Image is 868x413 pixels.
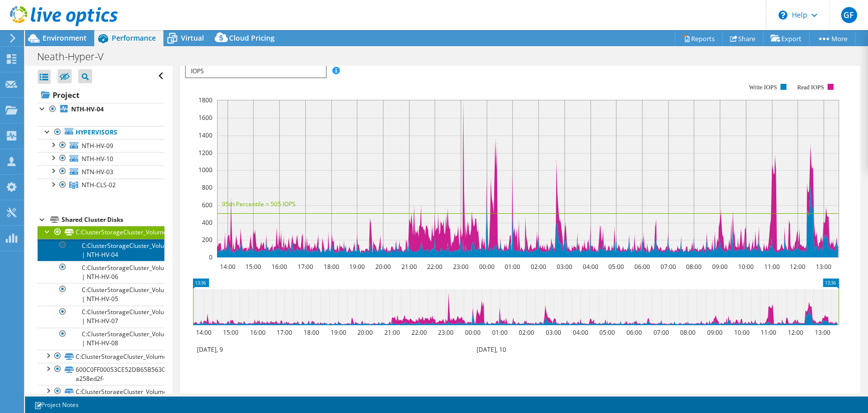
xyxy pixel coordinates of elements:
text: 18:00 [324,262,339,271]
a: Project Notes [27,398,86,411]
text: 07:00 [661,262,676,271]
text: 05:00 [608,262,624,271]
a: NTH-HV-09 [38,139,164,152]
text: 02:00 [531,262,546,271]
span: Virtual [181,33,204,43]
text: 04:00 [573,328,588,337]
text: 15:00 [246,262,261,271]
text: 800 [202,183,212,192]
text: 0 [209,253,212,261]
a: NTH-HV-10 [38,152,164,165]
span: IOPS [186,65,325,77]
text: 10:00 [734,328,750,337]
text: 200 [202,235,212,244]
text: 400 [202,218,212,227]
text: 1000 [198,166,212,174]
text: 23:00 [438,328,454,337]
a: NTH-HV-04 [38,103,164,116]
span: NTN-HV-03 [82,168,113,176]
text: 12:00 [790,262,805,271]
text: 00:00 [479,262,495,271]
text: 14:00 [220,262,236,271]
text: 22:00 [411,328,427,337]
span: NTH-HV-09 [82,142,113,150]
text: 02:00 [519,328,534,337]
text: 01:00 [505,262,520,271]
span: GF [841,7,857,23]
text: 06:00 [634,262,650,271]
text: 95th Percentile = 505 IOPS [222,200,296,208]
text: 11:00 [761,328,776,337]
text: 07:00 [654,328,669,337]
text: 1200 [198,149,212,157]
text: 13:00 [816,262,831,271]
text: 09:00 [707,328,723,337]
span: NTH-HV-10 [82,155,113,163]
text: 600 [202,201,212,209]
a: C:ClusterStorageCluster_Volume_01 | NTH-HV-05 [38,283,164,305]
span: NTH-CLS-02 [82,181,116,189]
text: 10:00 [738,262,754,271]
text: 19:00 [349,262,365,271]
text: 1400 [198,131,212,140]
text: 21:00 [401,262,417,271]
text: 01:00 [492,328,508,337]
a: C:ClusterStorageCluster_Volume_01 | NTH-HV-04 [38,239,164,261]
text: 19:00 [331,328,346,337]
a: Project [38,87,164,103]
a: More [809,31,855,46]
text: 21:00 [384,328,400,337]
text: 09:00 [712,262,728,271]
span: Performance [112,33,156,43]
div: Shared Cluster Disks [62,214,164,226]
text: 18:00 [304,328,319,337]
text: Read IOPS [797,84,824,91]
text: 08:00 [680,328,696,337]
svg: \n [778,11,787,20]
text: 08:00 [686,262,702,271]
text: 03:00 [557,262,572,271]
text: 23:00 [453,262,469,271]
span: Environment [43,33,87,43]
a: C:ClusterStorageCluster_Volume_01 | NTH-HV-07 [38,306,164,328]
a: C:ClusterStorageCluster_Volume_01 | NTH-HV-08 [38,328,164,350]
text: 22:00 [427,262,443,271]
a: C:ClusterStorageCluster_Volume_02 [38,350,164,363]
a: NTN-HV-03 [38,165,164,178]
a: C:ClusterStorageCluster_Volume_01 [38,226,164,239]
text: 17:00 [298,262,313,271]
text: 15:00 [223,328,239,337]
text: 16:00 [250,328,266,337]
text: 13:00 [815,328,830,337]
text: 17:00 [277,328,292,337]
text: 12:00 [788,328,803,337]
a: Share [722,31,763,46]
text: 1800 [198,96,212,104]
text: 05:00 [599,328,615,337]
text: 11:00 [764,262,780,271]
a: Export [763,31,809,46]
a: Hypervisors [38,126,164,139]
span: Cloud Pricing [229,33,275,43]
text: 00:00 [465,328,481,337]
a: C:ClusterStorageCluster_Volume_03 [38,385,164,398]
text: 20:00 [375,262,391,271]
text: Write IOPS [749,84,777,91]
text: 04:00 [583,262,598,271]
b: NTH-HV-04 [71,105,104,113]
a: Reports [675,31,723,46]
text: 1600 [198,113,212,122]
text: 14:00 [196,328,211,337]
text: 16:00 [272,262,287,271]
a: NTH-CLS-02 [38,179,164,192]
text: 06:00 [626,328,642,337]
a: C:ClusterStorageCluster_Volume_01 | NTH-HV-06 [38,261,164,283]
text: 03:00 [546,328,561,337]
text: 20:00 [357,328,373,337]
a: 600C0FF00053CE52DB65B56301000000-a258ed2f- [38,363,164,385]
h1: Neath-Hyper-V [33,51,119,62]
